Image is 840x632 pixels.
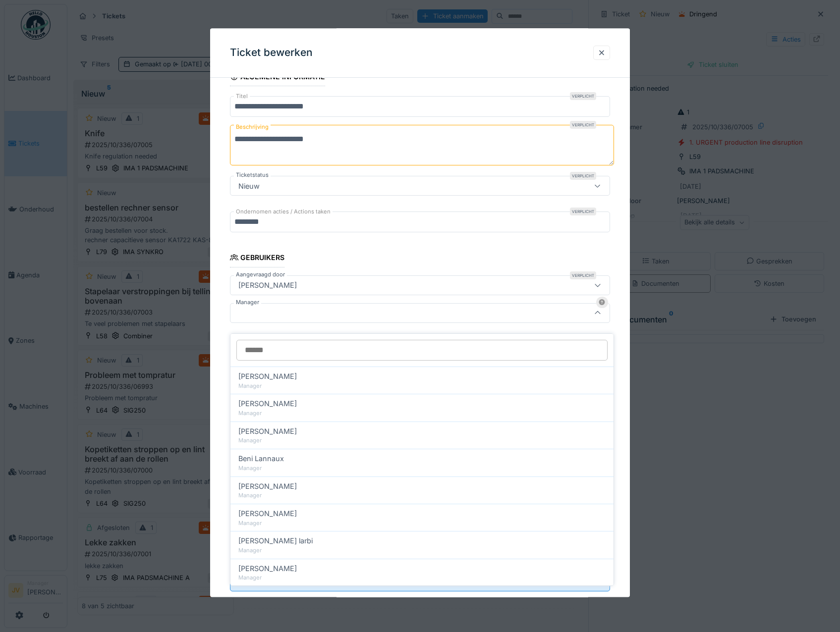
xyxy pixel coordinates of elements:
span: [PERSON_NAME] larbi [238,535,313,546]
h3: Ticket bewerken [230,47,313,59]
label: Aangevraagd door [234,270,287,279]
span: [PERSON_NAME] [238,398,297,409]
div: Manager [238,464,606,473]
div: Locatie [230,333,271,350]
div: Manager [238,436,606,445]
label: Titel [234,93,250,101]
div: Algemene informatie [230,70,326,87]
label: Ondernomen acties / Actions taken [234,208,333,216]
div: Manager [238,546,606,555]
span: [PERSON_NAME] [238,508,297,519]
div: Manager [238,409,606,418]
div: [PERSON_NAME] [234,280,301,291]
label: Manager [234,298,261,307]
div: Verplicht [570,271,596,279]
div: Manager [238,574,606,582]
span: Beni Lannaux [238,453,284,464]
div: Verplicht [570,93,596,101]
div: Verplicht [570,172,596,180]
div: Verplicht [570,121,596,129]
div: Manager [238,491,606,500]
span: [PERSON_NAME] [238,371,297,382]
div: Nieuw [234,181,264,192]
div: Verplicht [570,208,596,216]
div: Manager [238,519,606,527]
span: [PERSON_NAME] [238,563,297,574]
div: Gebruikers [230,251,285,267]
label: Ticketstatus [234,171,271,180]
span: [PERSON_NAME] [238,426,297,437]
span: [PERSON_NAME] [238,481,297,492]
label: Beschrijving [234,121,271,134]
div: Manager [238,382,606,390]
